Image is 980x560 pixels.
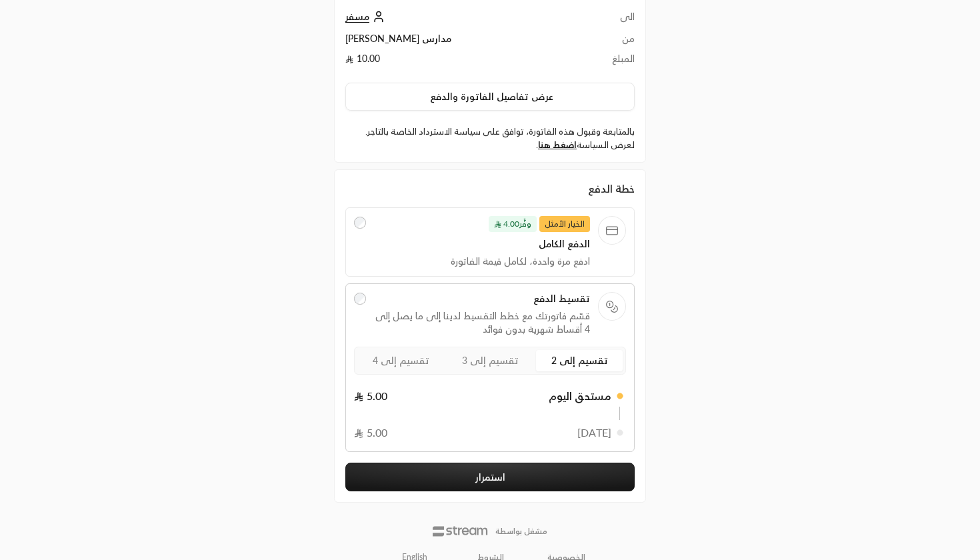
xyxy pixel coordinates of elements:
input: الخيار الأمثلوفَّر4.00 الدفع الكاملادفع مرة واحدة، لكامل قيمة الفاتورة [354,217,366,229]
div: خطة الدفع [345,181,635,197]
a: اضغط هنا [538,139,577,150]
span: 5.00 [354,425,387,441]
span: تقسيم إلى 2 [551,355,608,366]
td: مدارس [PERSON_NAME] [345,32,584,52]
label: بالمتابعة وقبول هذه الفاتورة، توافق على سياسة الاسترداد الخاصة بالتاجر. لعرض السياسة . [345,125,635,151]
td: الى [584,10,635,32]
button: عرض تفاصيل الفاتورة والدفع [345,83,635,111]
span: مسفر [345,11,369,23]
p: مشغل بواسطة [495,526,547,537]
button: استمرار [345,463,635,491]
span: 5.00 [354,388,387,404]
span: تقسيط الدفع [374,292,591,305]
td: 10.00 [345,52,584,72]
span: الدفع الكامل [374,237,591,251]
td: المبلغ [584,52,635,72]
span: ادفع مرة واحدة، لكامل قيمة الفاتورة [374,255,591,268]
span: تقسيم إلى 4 [373,355,429,366]
span: الخيار الأمثل [539,216,590,232]
input: تقسيط الدفعقسّم فاتورتك مع خطط التقسيط لدينا إلى ما يصل إلى 4 أقساط شهرية بدون فوائد [354,293,366,305]
td: من [584,32,635,52]
span: وفَّر 4.00 [489,216,537,232]
span: قسّم فاتورتك مع خطط التقسيط لدينا إلى ما يصل إلى 4 أقساط شهرية بدون فوائد [374,309,591,336]
span: تقسيم إلى 3 [462,355,519,366]
a: مسفر [345,11,388,22]
span: [DATE] [577,425,611,441]
span: مستحق اليوم [549,388,611,404]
